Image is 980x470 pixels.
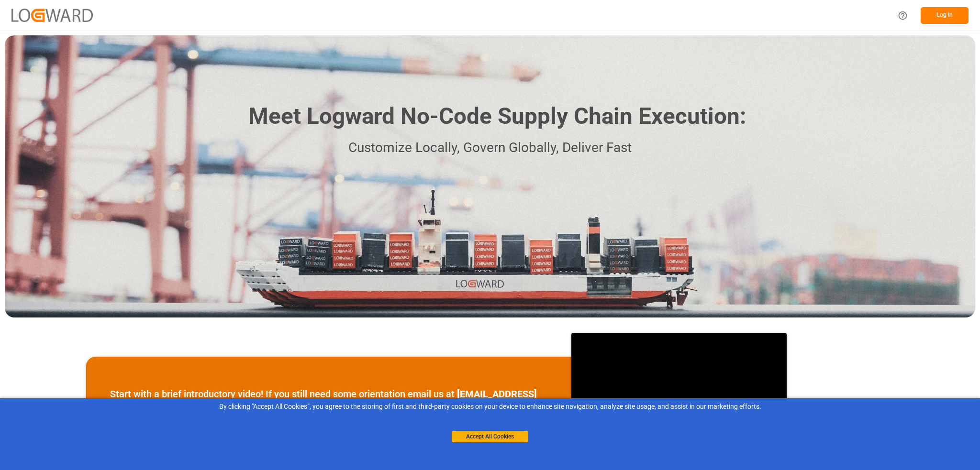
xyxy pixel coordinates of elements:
button: Help Center [892,5,913,26]
img: Logward_new_orange.png [11,9,93,22]
p: Start with a brief introductory video! If you still need some orientation email us at , or schedu... [110,387,547,415]
button: Log In [921,7,969,24]
div: By clicking "Accept All Cookies”, you agree to the storing of first and third-party cookies on yo... [7,402,973,412]
p: Customize Locally, Govern Globally, Deliver Fast [234,137,746,159]
button: Accept All Cookies [452,431,528,442]
h1: Meet Logward No-Code Supply Chain Execution: [248,99,746,133]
